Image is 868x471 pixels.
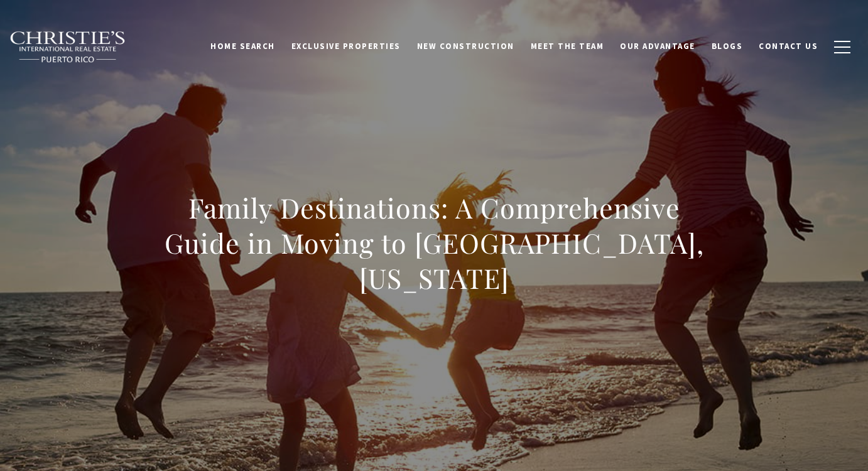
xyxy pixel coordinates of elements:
h1: Family Destinations: A Comprehensive Guide in Moving to [GEOGRAPHIC_DATA], [US_STATE] [157,190,711,296]
a: Blogs [703,35,751,58]
a: Exclusive Properties [283,35,409,58]
span: Our Advantage [620,41,695,51]
span: Contact Us [759,41,818,51]
a: Meet the Team [523,35,612,58]
span: Exclusive Properties [291,41,401,51]
span: Blogs [712,41,743,51]
a: Our Advantage [612,35,703,58]
a: Home Search [202,35,283,58]
span: New Construction [417,41,514,51]
a: New Construction [409,35,523,58]
img: Christie's International Real Estate black text logo [9,31,126,63]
